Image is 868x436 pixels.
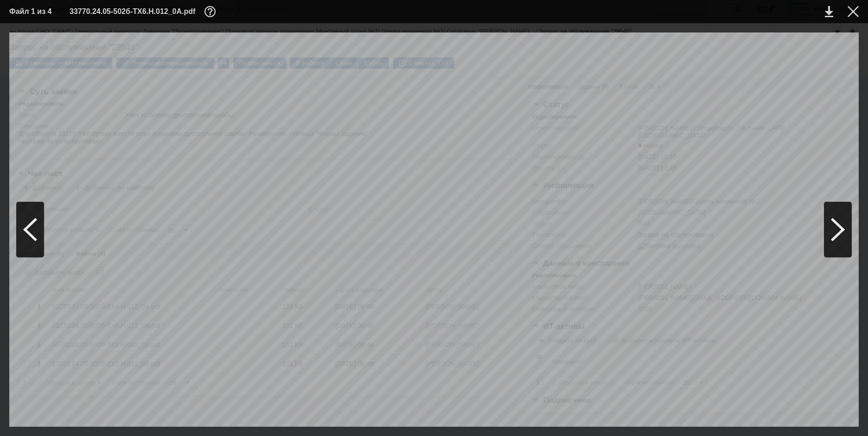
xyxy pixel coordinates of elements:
div: Дополнительная информация о файле (F11) [204,6,218,17]
div: Файл 1 из 4 [9,8,56,15]
div: 33770.24.05-502б-ТХ6.Н.012_0A.pdf [70,6,218,17]
div: Скачать файл [825,6,833,17]
div: Следующий файл [824,202,852,257]
div: Закрыть окно (Esc) [848,6,859,17]
div: Предыдущий файл [16,202,44,257]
